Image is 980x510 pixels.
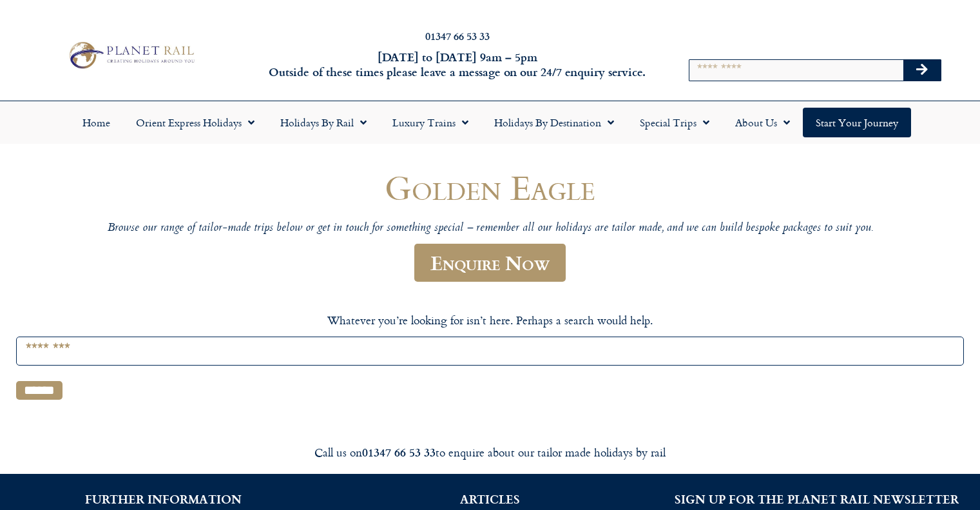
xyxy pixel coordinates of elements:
h1: Golden Eagle [104,168,877,206]
a: Start your Journey [803,108,911,137]
button: Search [903,60,941,81]
a: Special Trips [627,108,722,137]
a: About Us [722,108,803,137]
nav: Menu [6,108,974,137]
a: Orient Express Holidays [123,108,267,137]
h6: [DATE] to [DATE] 9am – 5pm Outside of these times please leave a message on our 24/7 enquiry serv... [265,50,650,80]
h2: ARTICLES [346,493,634,505]
div: Call us on to enquire about our tailor made holidays by rail [130,445,851,460]
a: Home [70,108,123,137]
h2: FURTHER INFORMATION [19,493,307,505]
a: Holidays by Destination [481,108,627,137]
a: Luxury Trains [380,108,481,137]
p: Whatever you’re looking for isn’t here. Perhaps a search would help. [16,312,964,329]
a: Holidays by Rail [267,108,380,137]
img: Planet Rail Train Holidays Logo [64,39,198,72]
p: Browse our range of tailor-made trips below or get in touch for something special – remember all ... [104,221,877,236]
a: 01347 66 53 33 [425,28,490,43]
strong: 01347 66 53 33 [362,444,436,460]
h2: SIGN UP FOR THE PLANET RAIL NEWSLETTER [673,493,961,505]
a: Enquire Now [414,244,566,282]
